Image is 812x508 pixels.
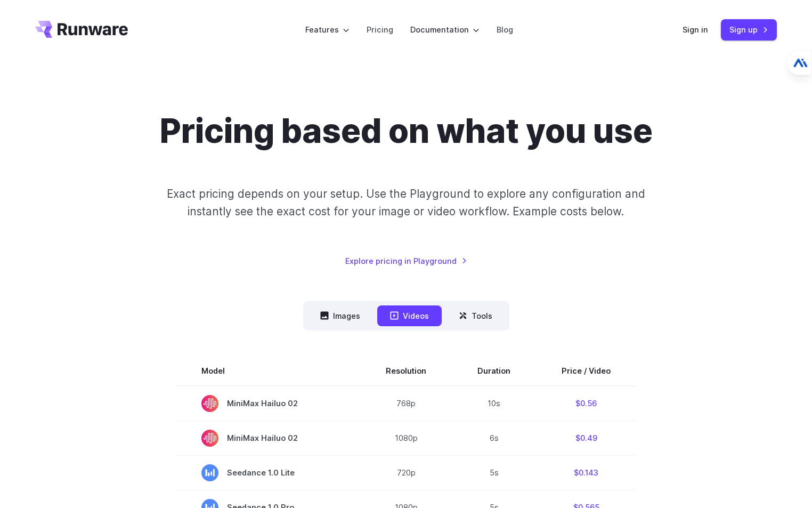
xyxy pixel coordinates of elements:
p: Exact pricing depends on your setup. Use the Playground to explore any configuration and instantl... [147,185,665,221]
a: Pricing [367,23,393,36]
span: Seedance 1.0 Lite [201,464,335,481]
td: 768p [360,386,452,421]
h1: Pricing based on what you use [160,111,653,151]
td: 720p [360,455,452,490]
a: Sign up [721,19,777,40]
button: Tools [446,305,505,326]
a: Sign in [683,23,708,36]
th: Price / Video [536,356,636,386]
a: Go to / [35,21,128,38]
span: MiniMax Hailuo 02 [201,395,335,412]
label: Documentation [410,23,480,36]
a: Explore pricing in Playground [345,255,467,267]
th: Model [176,356,360,386]
th: Resolution [360,356,452,386]
td: 5s [452,455,536,490]
label: Features [305,23,350,36]
td: 10s [452,386,536,421]
a: Blog [497,23,513,36]
button: Videos [377,305,442,326]
th: Duration [452,356,536,386]
td: $0.49 [536,421,636,455]
td: $0.56 [536,386,636,421]
span: MiniMax Hailuo 02 [201,430,335,447]
td: $0.143 [536,455,636,490]
button: Images [307,305,373,326]
td: 1080p [360,421,452,455]
td: 6s [452,421,536,455]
